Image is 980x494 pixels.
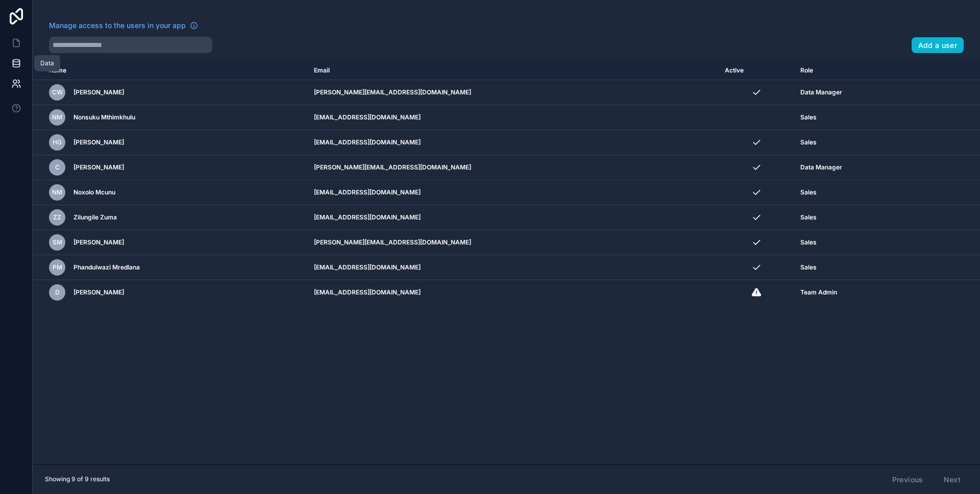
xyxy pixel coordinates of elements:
[73,138,124,146] span: [PERSON_NAME]
[52,88,63,96] span: CW
[308,61,719,80] th: Email
[73,263,140,271] span: Phandulwazi Mredlana
[52,113,62,121] span: NM
[800,163,842,171] span: Data Manager
[49,20,198,31] a: Manage access to the users in your app
[800,288,837,297] span: Team Admin
[73,188,115,196] span: Noxolo Mcunu
[73,238,124,246] span: [PERSON_NAME]
[55,288,60,297] span: D
[53,213,61,221] span: ZZ
[800,188,817,196] span: Sales
[33,61,980,464] div: scrollable content
[308,255,719,280] td: [EMAIL_ADDRESS][DOMAIN_NAME]
[719,61,794,80] th: Active
[800,88,842,96] span: Data Manager
[308,105,719,130] td: [EMAIL_ADDRESS][DOMAIN_NAME]
[73,163,124,171] span: [PERSON_NAME]
[800,238,817,246] span: Sales
[73,113,135,121] span: Nonsuku Mthimkhulu
[73,88,124,96] span: [PERSON_NAME]
[40,59,54,67] div: Data
[45,475,110,483] span: Showing 9 of 9 results
[308,180,719,205] td: [EMAIL_ADDRESS][DOMAIN_NAME]
[52,188,62,196] span: NM
[73,288,124,297] span: [PERSON_NAME]
[912,37,964,54] button: Add a user
[800,263,817,271] span: Sales
[53,238,62,246] span: SM
[308,230,719,255] td: [PERSON_NAME][EMAIL_ADDRESS][DOMAIN_NAME]
[308,155,719,180] td: [PERSON_NAME][EMAIL_ADDRESS][DOMAIN_NAME]
[800,138,817,146] span: Sales
[800,213,817,221] span: Sales
[55,163,60,171] span: C
[308,205,719,230] td: [EMAIL_ADDRESS][DOMAIN_NAME]
[53,263,62,271] span: PM
[73,213,117,221] span: Zilungile Zuma
[33,61,308,80] th: Name
[49,20,186,31] span: Manage access to the users in your app
[53,138,62,146] span: HG
[794,61,925,80] th: Role
[308,130,719,155] td: [EMAIL_ADDRESS][DOMAIN_NAME]
[308,80,719,105] td: [PERSON_NAME][EMAIL_ADDRESS][DOMAIN_NAME]
[800,113,817,121] span: Sales
[308,280,719,305] td: [EMAIL_ADDRESS][DOMAIN_NAME]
